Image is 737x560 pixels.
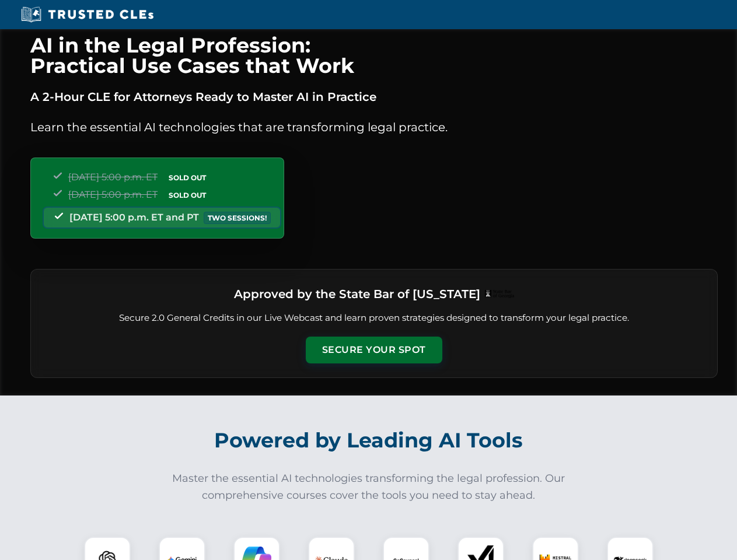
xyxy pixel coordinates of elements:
[30,118,718,136] p: Learn the essential AI technologies that are transforming legal practice.
[485,290,514,298] img: Logo
[46,420,692,461] h2: Powered by Leading AI Tools
[234,283,480,304] h3: Approved by the State Bar of [US_STATE]
[30,87,718,106] p: A 2-Hour CLE for Attorneys Ready to Master AI in Practice
[165,470,573,504] p: Master the essential AI technologies transforming the legal profession. Our comprehensive courses...
[18,6,157,23] img: Trusted CLEs
[68,189,158,200] span: [DATE] 5:00 p.m. ET
[68,171,158,183] span: [DATE] 5:00 p.m. ET
[45,311,703,325] p: Secure 2.0 General Credits in our Live Webcast and learn proven strategies designed to transform ...
[165,171,210,184] span: SOLD OUT
[30,35,718,76] h1: AI in the Legal Profession: Practical Use Cases that Work
[165,189,210,201] span: SOLD OUT
[306,337,442,363] button: Secure Your Spot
